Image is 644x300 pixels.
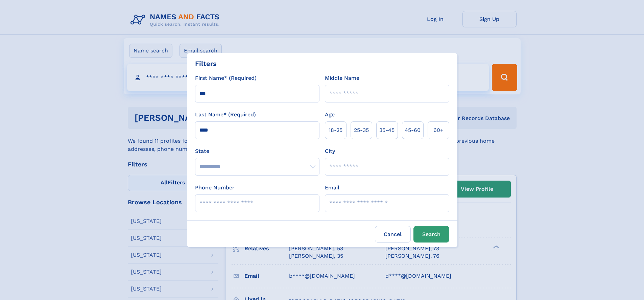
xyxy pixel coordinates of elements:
span: 18‑25 [329,126,342,134]
span: 60+ [433,126,444,134]
label: Cancel [375,226,411,243]
span: 35‑45 [379,126,395,134]
label: Email [325,184,339,192]
label: City [325,147,335,155]
div: Filters [195,59,217,69]
label: Last Name* (Required) [195,111,256,119]
label: First Name* (Required) [195,74,257,82]
button: Search [413,226,449,243]
span: 25‑35 [354,126,369,134]
label: Age [325,111,335,119]
label: State [195,147,319,155]
label: Phone Number [195,184,235,192]
label: Middle Name [325,74,359,82]
span: 45‑60 [405,126,421,134]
